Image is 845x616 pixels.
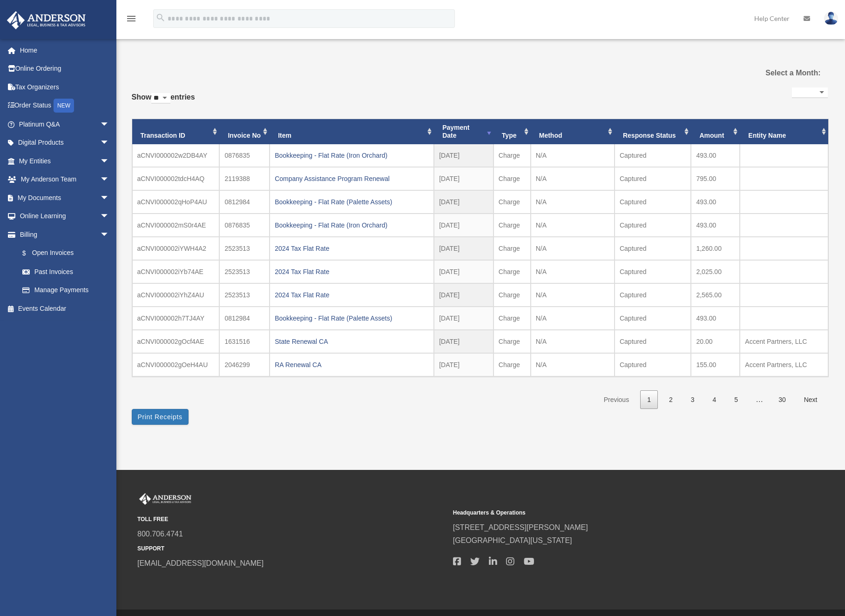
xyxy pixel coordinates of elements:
a: My Entitiesarrow_drop_down [7,152,123,170]
td: 2046299 [219,353,270,376]
td: N/A [531,144,615,167]
a: [GEOGRAPHIC_DATA][US_STATE] [453,536,572,544]
td: [DATE] [434,307,493,330]
div: NEW [54,99,74,113]
div: Bookkeeping - Flat Rate (Palette Assets) [275,195,429,208]
td: [DATE] [434,214,493,237]
div: 2024 Tax Flat Rate [275,242,429,255]
a: Previous [597,390,636,409]
a: Tax Organizers [7,78,123,96]
th: Type: activate to sort column ascending [493,119,531,144]
td: Charge [493,144,531,167]
a: [STREET_ADDRESS][PERSON_NAME] [453,523,588,531]
td: Charge [493,353,531,376]
td: [DATE] [434,190,493,214]
td: Captured [615,214,691,237]
span: arrow_drop_down [100,207,119,226]
i: menu [126,13,137,24]
div: Company Assistance Program Renewal [275,172,429,185]
td: Captured [615,307,691,330]
a: Online Learningarrow_drop_down [7,207,123,226]
th: Response Status: activate to sort column ascending [615,119,691,144]
td: 493.00 [691,307,740,330]
td: 0876835 [219,214,270,237]
a: 1 [640,390,658,409]
td: N/A [531,214,615,237]
i: search [155,13,166,23]
td: Captured [615,260,691,283]
td: Charge [493,167,531,190]
td: [DATE] [434,167,493,190]
td: aCNVI000002mS0r4AE [132,214,220,237]
td: aCNVI000002qHoP4AU [132,190,220,214]
small: TOLL FREE [137,515,446,524]
a: Online Ordering [7,60,123,78]
td: N/A [531,330,615,353]
span: … [748,395,771,403]
td: aCNVI000002iYWH4A2 [132,237,220,260]
span: arrow_drop_down [100,225,119,244]
td: 20.00 [691,330,740,353]
td: Accent Partners, LLC [740,330,828,353]
th: Entity Name: activate to sort column ascending [740,119,828,144]
a: My Anderson Teamarrow_drop_down [7,170,123,189]
th: Transaction ID: activate to sort column ascending [132,119,220,144]
a: Order StatusNEW [7,96,123,115]
td: [DATE] [434,330,493,353]
td: N/A [531,190,615,214]
a: My Documentsarrow_drop_down [7,188,123,207]
img: User Pic [824,12,838,25]
div: Bookkeeping - Flat Rate (Palette Assets) [275,312,429,325]
td: aCNVI000002h7TJ4AY [132,307,220,330]
a: [EMAIL_ADDRESS][DOMAIN_NAME] [137,559,264,567]
td: 493.00 [691,190,740,214]
td: N/A [531,307,615,330]
td: aCNVI000002iYhZ4AU [132,283,220,307]
span: $ [27,248,32,259]
td: 493.00 [691,144,740,167]
td: 2523513 [219,260,270,283]
td: [DATE] [434,283,493,307]
td: aCNVI000002w2DB4AY [132,144,220,167]
small: SUPPORT [137,544,446,554]
td: Charge [493,283,531,307]
td: Charge [493,214,531,237]
a: $Open Invoices [13,244,123,263]
span: arrow_drop_down [100,134,119,153]
td: Captured [615,144,691,167]
img: Anderson Advisors Platinum Portal [137,493,193,505]
td: Charge [493,330,531,353]
span: arrow_drop_down [100,115,119,134]
td: Captured [615,353,691,376]
td: 0876835 [219,144,270,167]
td: [DATE] [434,353,493,376]
td: Charge [493,307,531,330]
td: Charge [493,237,531,260]
a: 5 [727,390,745,409]
td: 155.00 [691,353,740,376]
td: 493.00 [691,214,740,237]
span: arrow_drop_down [100,152,119,171]
a: Manage Payments [13,281,123,300]
td: aCNVI000002tdcH4AQ [132,167,220,190]
td: 2,025.00 [691,260,740,283]
td: [DATE] [434,144,493,167]
td: 2523513 [219,237,270,260]
select: Showentries [151,93,170,104]
a: 2 [662,390,680,409]
a: Billingarrow_drop_down [7,225,123,244]
a: Past Invoices [13,262,119,281]
td: aCNVI000002gOcf4AE [132,330,220,353]
a: 4 [706,390,723,409]
td: 0812984 [219,190,270,214]
div: 2024 Tax Flat Rate [275,288,429,301]
a: Platinum Q&Aarrow_drop_down [7,115,123,134]
td: N/A [531,260,615,283]
td: aCNVI000002iYb74AE [132,260,220,283]
td: Captured [615,237,691,260]
td: N/A [531,237,615,260]
td: aCNVI000002gOeH4AU [132,353,220,376]
label: Show entries [132,91,195,113]
td: [DATE] [434,260,493,283]
a: Next [797,390,825,409]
